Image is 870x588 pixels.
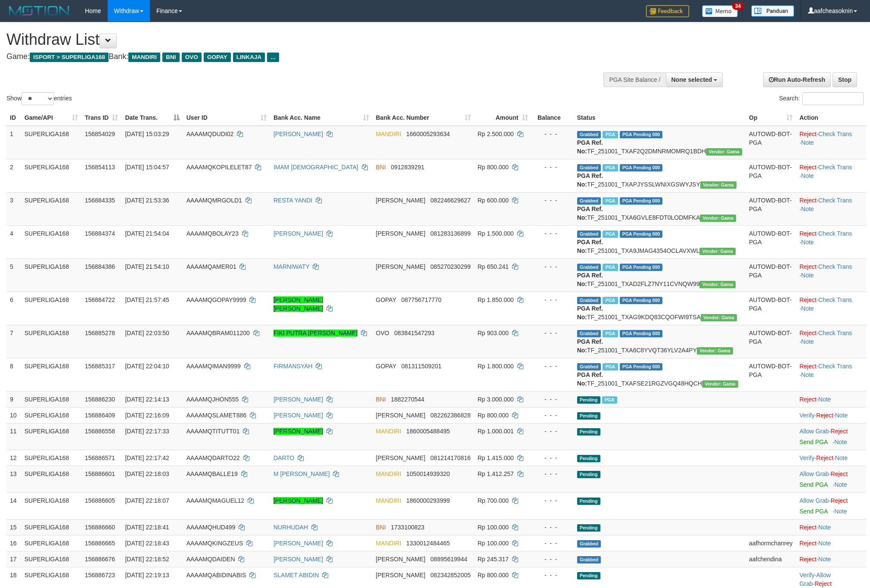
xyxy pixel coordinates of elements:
[376,263,426,270] span: [PERSON_NAME]
[796,110,866,126] th: Action
[21,466,81,492] td: SUPERLIGA168
[85,396,115,403] span: 156886230
[376,330,389,336] span: OVO
[478,363,514,370] span: Rp 1.800.000
[273,164,358,171] a: IMAM [DEMOGRAPHIC_DATA]
[6,31,572,48] h1: Withdraw List
[478,131,514,137] span: Rp 2.500.000
[30,53,109,62] span: ISPORT > SUPERLIGA168
[816,454,833,461] a: Reject
[796,258,866,292] td: · ·
[6,110,21,126] th: ID
[818,263,852,270] a: Check Trans
[85,131,115,137] span: 156854029
[799,296,817,303] a: Reject
[85,330,115,336] span: 156885278
[125,296,169,303] span: [DATE] 21:57:45
[814,580,832,587] a: Reject
[577,338,603,354] b: PGA Ref. No:
[186,363,241,370] span: AAAAMQIMAN9999
[831,470,848,477] a: Reject
[799,540,817,547] a: Reject
[6,423,21,450] td: 11
[697,347,733,355] span: Vendor URL: https://trx31.1velocity.biz
[21,225,81,258] td: SUPERLIGA168
[186,412,246,419] span: AAAAMQSLAMET886
[620,197,663,205] span: PGA Pending
[125,230,169,237] span: [DATE] 21:54:04
[21,258,81,292] td: SUPERLIGA168
[233,53,265,62] span: LINKAJA
[746,110,796,126] th: Op: activate to sort column ascending
[577,455,600,462] span: Pending
[85,164,115,171] span: 156854113
[574,358,746,391] td: TF_251001_TXAFSE21RGZVGQ48HQCH
[6,407,21,423] td: 10
[478,454,514,461] span: Rp 1.415.000
[376,197,426,204] span: [PERSON_NAME]
[799,363,817,370] a: Reject
[577,264,601,271] span: Grabbed
[273,330,357,336] a: FIKI PUTRA [PERSON_NAME]
[376,131,401,137] span: MANDIRI
[577,412,600,420] span: Pending
[702,5,738,17] img: Button%20Memo.svg
[577,471,600,478] span: Pending
[535,229,570,238] div: - - -
[577,164,601,171] span: Grabbed
[620,230,663,238] span: PGA Pending
[21,358,81,391] td: SUPERLIGA168
[182,53,202,62] span: OVO
[799,572,814,579] a: Verify
[6,126,21,159] td: 1
[6,92,72,105] label: Show entries
[799,197,817,204] a: Reject
[799,428,829,435] a: Allow Grab
[6,225,21,258] td: 4
[602,396,617,404] span: Marked by aafsoumeymey
[833,72,857,87] a: Stop
[577,239,603,254] b: PGA Ref. No:
[430,197,470,204] span: Copy 082246629627 to clipboard
[603,297,618,304] span: Marked by aafphoenmanit
[535,296,570,304] div: - - -
[273,497,323,504] a: [PERSON_NAME]
[700,181,736,189] span: Vendor URL: https://trx31.1velocity.biz
[746,325,796,358] td: AUTOWD-BOT-PGA
[376,454,426,461] span: [PERSON_NAME]
[85,296,115,303] span: 156884722
[620,330,663,337] span: PGA Pending
[186,263,236,270] span: AAAAMQAMER01
[273,363,313,370] a: FIRMANSYAH
[273,197,312,204] a: RESTA YANDI
[85,363,115,370] span: 156885317
[799,330,817,336] a: Reject
[125,412,169,419] span: [DATE] 22:16:09
[802,92,864,105] input: Search:
[21,192,81,225] td: SUPERLIGA168
[702,380,738,388] span: Vendor URL: https://trx31.1velocity.biz
[574,159,746,192] td: TF_251001_TXAPJYSSLWNIXGSWYJSY
[818,540,831,547] a: Note
[699,281,736,288] span: Vendor URL: https://trx31.1velocity.biz
[799,524,817,531] a: Reject
[577,330,601,337] span: Grabbed
[699,248,736,255] span: Vendor URL: https://trx31.1velocity.biz
[186,197,242,204] span: AAAAMQMRGOLD1
[406,470,450,477] span: Copy 1050014939320 to clipboard
[835,412,848,419] a: Note
[620,297,663,304] span: PGA Pending
[574,325,746,358] td: TF_251001_TXA6C8YVQT36YLV2A4PY
[801,205,814,212] a: Note
[21,325,81,358] td: SUPERLIGA168
[818,396,831,403] a: Note
[273,412,323,419] a: [PERSON_NAME]
[125,164,169,171] span: [DATE] 15:04:57
[186,454,240,461] span: AAAAMQDARTO22
[799,164,817,171] a: Reject
[535,427,570,436] div: - - -
[21,407,81,423] td: SUPERLIGA168
[577,131,601,138] span: Grabbed
[834,481,847,488] a: Note
[577,305,603,320] b: PGA Ref. No:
